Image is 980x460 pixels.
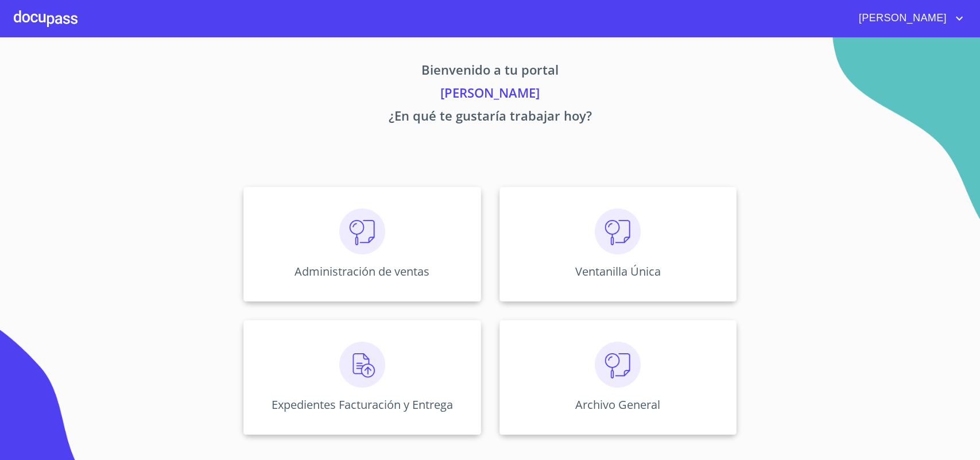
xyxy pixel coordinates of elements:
p: Expedientes Facturación y Entrega [272,397,453,412]
p: Ventanilla Única [575,264,661,279]
img: carga.png [339,342,385,388]
img: consulta.png [595,342,641,388]
img: consulta.png [339,208,385,254]
span: [PERSON_NAME] [850,9,952,28]
p: ¿En qué te gustaría trabajar hoy? [137,106,844,129]
p: Bienvenido a tu portal [137,60,844,83]
button: account of current user [850,9,966,28]
p: [PERSON_NAME] [137,83,844,106]
p: Archivo General [575,397,660,412]
img: consulta.png [595,208,641,254]
p: Administración de ventas [295,264,429,279]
